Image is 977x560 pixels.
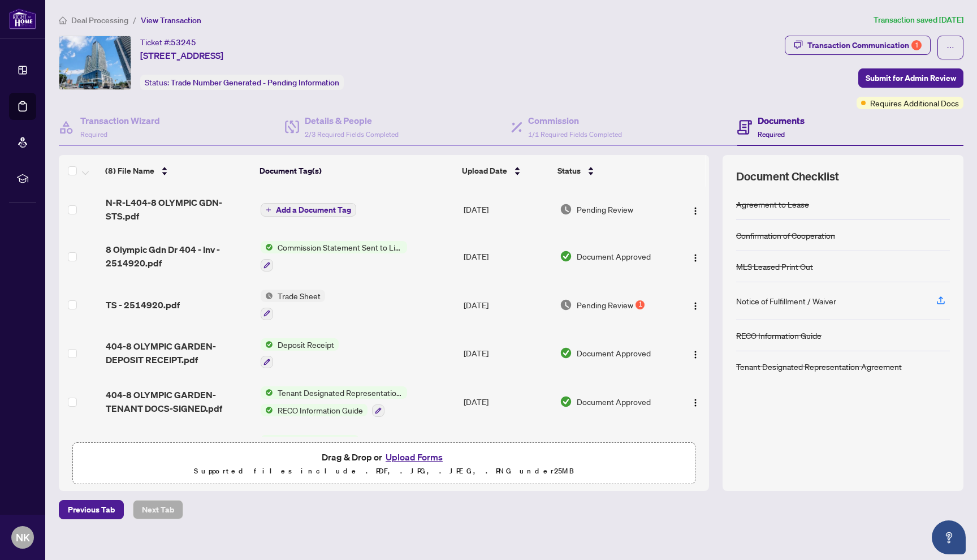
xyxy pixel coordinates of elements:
[382,450,446,464] button: Upload Forms
[866,69,956,87] span: Submit for Admin Review
[736,360,902,373] div: Tenant Designated Representation Agreement
[577,347,651,359] span: Document Approved
[261,203,356,217] button: Add a Document Tag
[736,198,809,210] div: Agreement to Lease
[785,36,931,55] button: Transaction Communication1
[736,229,835,242] div: Confirmation of Cooperation
[691,206,700,216] img: Logo
[691,301,700,311] img: Logo
[59,500,124,519] button: Previous Tab
[577,299,633,311] span: Pending Review
[305,114,399,127] h4: Details & People
[171,77,339,88] span: Trade Number Generated - Pending Information
[59,16,67,24] span: home
[736,295,836,307] div: Notice of Fulfillment / Waiver
[140,75,344,90] div: Status:
[9,8,36,29] img: logo
[946,44,954,51] span: ellipsis
[171,37,196,48] span: 53245
[80,464,688,478] p: Supported files include .PDF, .JPG, .JPEG, .PNG under 25 MB
[686,393,704,411] button: Logo
[691,350,700,359] img: Logo
[932,520,966,554] button: Open asap
[528,130,622,139] span: 1/1 Required Fields Completed
[261,203,356,217] button: Add a Document Tag
[560,395,572,408] img: Document Status
[261,290,325,320] button: Status IconTrade Sheet
[73,443,695,485] span: Drag & Drop orUpload FormsSupported files include .PDF, .JPG, .JPEG, .PNG under25MB
[261,386,407,417] button: Status IconTenant Designated Representation AgreementStatus IconRECO Information Guide
[736,329,822,342] div: RECO Information Guide
[273,338,339,351] span: Deposit Receipt
[553,155,672,187] th: Status
[459,281,555,329] td: [DATE]
[273,241,407,253] span: Commission Statement Sent to Listing Brokerage
[261,241,273,253] img: Status Icon
[261,338,273,351] img: Status Icon
[255,155,457,187] th: Document Tag(s)
[261,404,273,416] img: Status Icon
[736,169,839,184] span: Document Checklist
[686,296,704,314] button: Logo
[106,243,252,270] span: 8 Olympic Gdn Dr 404 - Inv - 2514920.pdf
[577,250,651,262] span: Document Approved
[106,388,252,415] span: 404-8 OLYMPIC GARDEN-TENANT DOCS-SIGNED.pdf
[686,344,704,362] button: Logo
[322,450,446,464] span: Drag & Drop or
[736,260,813,273] div: MLS Leased Print Out
[557,165,581,177] span: Status
[459,329,555,378] td: [DATE]
[577,203,633,216] span: Pending Review
[261,435,359,466] button: Status IconMLS Leased Print Out
[101,155,255,187] th: (8) File Name
[807,36,922,54] div: Transaction Communication
[276,206,351,214] span: Add a Document Tag
[140,36,196,49] div: Ticket #:
[106,298,180,312] span: TS - 2514920.pdf
[758,114,805,127] h4: Documents
[636,300,645,309] div: 1
[105,165,154,177] span: (8) File Name
[261,435,273,447] img: Status Icon
[459,377,555,426] td: [DATE]
[273,435,359,447] span: MLS Leased Print Out
[273,290,325,302] span: Trade Sheet
[459,232,555,281] td: [DATE]
[261,241,407,272] button: Status IconCommission Statement Sent to Listing Brokerage
[911,40,922,50] div: 1
[686,200,704,218] button: Logo
[305,130,399,139] span: 2/3 Required Fields Completed
[577,395,651,408] span: Document Approved
[457,155,553,187] th: Upload Date
[106,437,252,464] span: 404-8 OLYMPIC GARDEN-LSD MLS.pdf
[686,247,704,265] button: Logo
[133,14,136,27] li: /
[106,339,252,367] span: 404-8 OLYMPIC GARDEN-DEPOSIT RECEIPT.pdf
[133,500,183,519] button: Next Tab
[141,15,201,25] span: View Transaction
[758,130,785,139] span: Required
[16,529,30,545] span: NK
[462,165,507,177] span: Upload Date
[858,68,963,88] button: Submit for Admin Review
[691,398,700,407] img: Logo
[870,97,959,109] span: Requires Additional Docs
[71,15,128,25] span: Deal Processing
[459,426,555,475] td: [DATE]
[560,250,572,262] img: Document Status
[261,290,273,302] img: Status Icon
[261,338,339,369] button: Status IconDeposit Receipt
[140,49,223,62] span: [STREET_ADDRESS]
[459,187,555,232] td: [DATE]
[273,404,368,416] span: RECO Information Guide
[80,130,107,139] span: Required
[273,386,407,399] span: Tenant Designated Representation Agreement
[80,114,160,127] h4: Transaction Wizard
[261,386,273,399] img: Status Icon
[266,207,271,213] span: plus
[560,347,572,359] img: Document Status
[106,196,252,223] span: N-R-L404-8 OLYMPIC GDN-STS.pdf
[874,14,963,27] article: Transaction saved [DATE]
[560,299,572,311] img: Document Status
[691,253,700,262] img: Logo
